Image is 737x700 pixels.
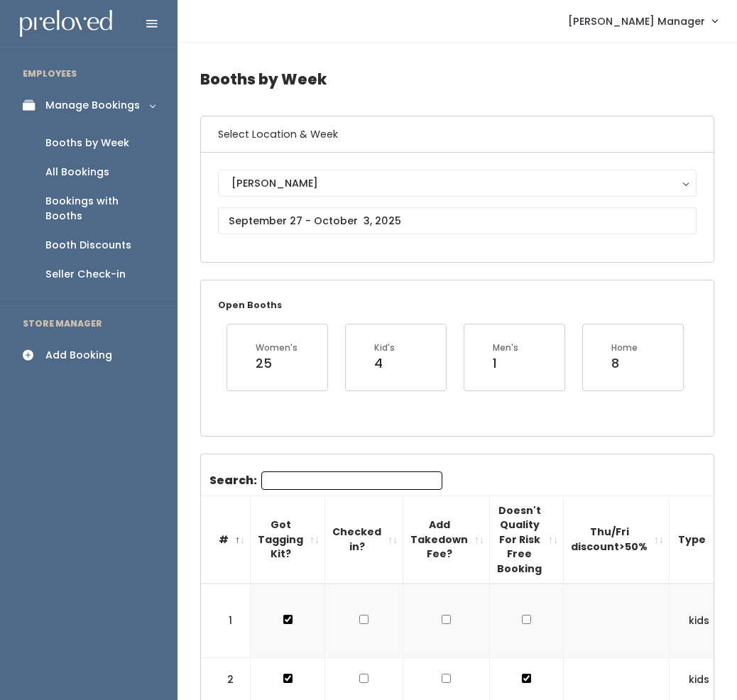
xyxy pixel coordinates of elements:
[45,136,129,151] div: Booths by Week
[611,341,638,354] div: Home
[200,60,714,99] h4: Booths by Week
[403,496,490,584] th: Add Takedown Fee?: activate to sort column ascending
[670,584,728,657] td: kids
[201,584,251,657] td: 1
[201,496,251,584] th: #: activate to sort column descending
[45,165,109,180] div: All Bookings
[256,354,297,373] div: 25
[493,354,518,373] div: 1
[209,471,442,490] label: Search:
[45,194,155,224] div: Bookings with Booths
[45,348,112,363] div: Add Booking
[251,496,325,584] th: Got Tagging Kit?: activate to sort column ascending
[20,10,112,38] img: preloved logo
[45,238,131,253] div: Booth Discounts
[374,354,395,373] div: 4
[45,98,140,113] div: Manage Bookings
[231,175,683,191] div: [PERSON_NAME]
[218,170,697,197] button: [PERSON_NAME]
[218,299,282,311] small: Open Booths
[256,341,297,354] div: Women's
[490,496,564,584] th: Doesn't Quality For Risk Free Booking : activate to sort column ascending
[325,496,403,584] th: Checked in?: activate to sort column ascending
[261,471,442,490] input: Search:
[493,341,518,354] div: Men's
[374,341,395,354] div: Kid's
[670,496,728,584] th: Type: activate to sort column ascending
[218,207,697,234] input: September 27 - October 3, 2025
[554,6,731,36] a: [PERSON_NAME] Manager
[45,267,126,282] div: Seller Check-in
[568,13,705,29] span: [PERSON_NAME] Manager
[611,354,638,373] div: 8
[564,496,670,584] th: Thu/Fri discount&gt;50%: activate to sort column ascending
[201,116,714,153] h6: Select Location & Week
